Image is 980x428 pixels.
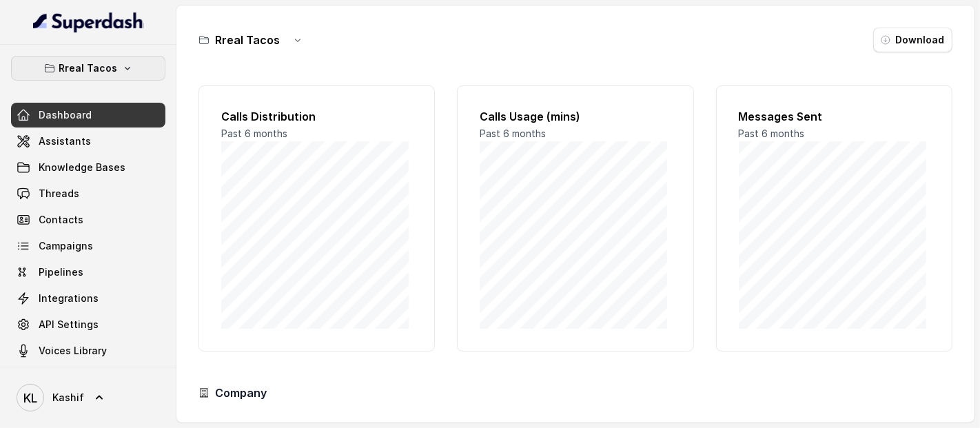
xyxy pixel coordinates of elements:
[11,312,165,337] a: API Settings
[480,128,546,139] span: Past 6 months
[39,213,83,227] span: Contacts
[23,391,37,405] text: KL
[39,292,99,305] span: Integrations
[52,391,84,405] span: Kashif
[480,108,671,125] h2: Calls Usage (mins)
[11,181,165,206] a: Threads
[221,108,412,125] h2: Calls Distribution
[39,161,125,174] span: Knowledge Bases
[873,28,952,52] button: Download
[39,134,91,148] span: Assistants
[39,187,79,201] span: Threads
[11,155,165,180] a: Knowledge Bases
[215,32,280,48] h3: Rreal Tacos
[11,56,165,81] button: Rreal Tacos
[11,286,165,311] a: Integrations
[59,60,118,77] p: Rreal Tacos
[215,385,267,401] h3: Company
[11,103,165,128] a: Dashboard
[221,128,287,139] span: Past 6 months
[39,318,99,332] span: API Settings
[39,265,83,279] span: Pipelines
[11,260,165,285] a: Pipelines
[39,344,107,358] span: Voices Library
[33,11,144,33] img: light.svg
[11,129,165,154] a: Assistants
[39,239,93,253] span: Campaigns
[11,207,165,232] a: Contacts
[11,378,165,417] a: Kashif
[11,234,165,258] a: Campaigns
[739,128,805,139] span: Past 6 months
[39,108,92,122] span: Dashboard
[739,108,930,125] h2: Messages Sent
[11,338,165,363] a: Voices Library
